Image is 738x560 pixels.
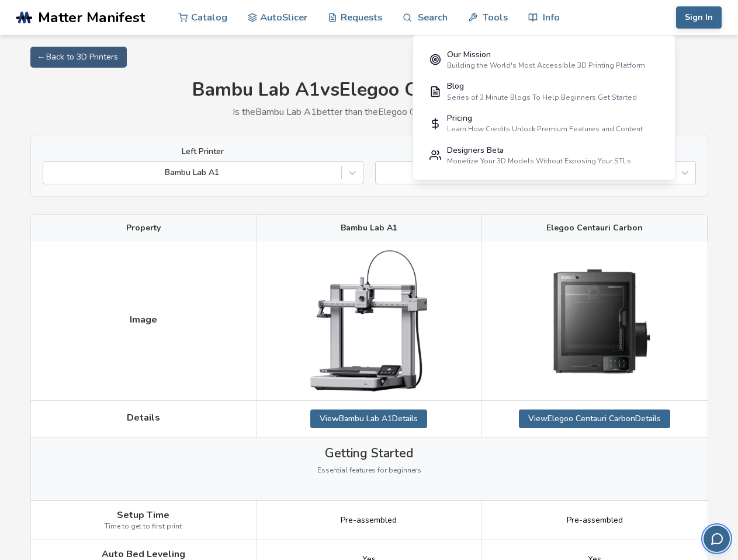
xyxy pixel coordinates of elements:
[30,79,708,101] h1: Bambu Lab A1 vs Elegoo Centauri Carbon
[421,139,667,171] a: Designers BetaMonetize Your 3D Models Without Exposing Your STLs
[105,523,182,531] span: Time to get to first print
[382,168,384,177] input: Elegoo Centauri Carbon
[341,223,397,233] span: Bambu Lab A1
[676,6,722,29] button: Sign In
[447,157,631,165] div: Monetize Your 3D Models Without Exposing Your STLs
[567,516,623,525] span: Pre-assembled
[536,254,653,388] img: Elegoo Centauri Carbon
[117,510,169,520] span: Setup Time
[127,412,160,423] span: Details
[447,61,645,69] div: Building the World's Most Accessible 3D Printing Platform
[546,223,643,233] span: Elegoo Centauri Carbon
[130,314,157,325] span: Image
[447,93,637,101] div: Series of 3 Minute Blogs To Help Beginners Get Started
[375,147,696,156] label: Right Printer
[310,409,427,428] a: ViewBambu Lab A1Details
[30,107,708,117] p: Is the Bambu Lab A1 better than the Elegoo Centauri Carbon for you?
[519,409,670,428] a: ViewElegoo Centauri CarbonDetails
[317,467,421,475] span: Essential features for beginners
[447,50,645,60] div: Our Mission
[341,516,397,525] span: Pre-assembled
[43,147,363,156] label: Left Printer
[310,250,427,391] img: Bambu Lab A1
[30,47,127,68] a: ← Back to 3D Printers
[421,76,667,108] a: BlogSeries of 3 Minute Blogs To Help Beginners Get Started
[447,146,631,155] div: Designers Beta
[325,446,413,460] span: Getting Started
[49,168,51,177] input: Bambu Lab A1
[38,9,145,26] span: Matter Manifest
[102,549,185,559] span: Auto Bed Leveling
[126,223,161,233] span: Property
[447,125,643,133] div: Learn How Credits Unlock Premium Features and Content
[421,107,667,139] a: PricingLearn How Credits Unlock Premium Features and Content
[447,114,643,123] div: Pricing
[421,44,667,76] a: Our MissionBuilding the World's Most Accessible 3D Printing Platform
[704,526,730,552] button: Send feedback via email
[447,82,637,91] div: Blog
